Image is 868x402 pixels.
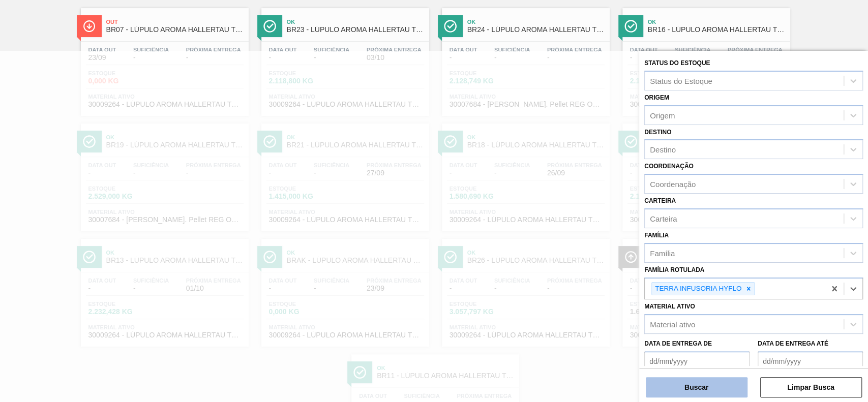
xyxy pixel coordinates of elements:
[73,1,254,116] a: ÍconeOutBR07 - LÚPULO AROMA HALLERTAU TRADITION T-90Data out23/09Suficiência-Próxima Entrega-Esto...
[314,47,349,53] span: Suficiência
[547,47,602,53] span: Próxima Entrega
[650,180,696,189] div: Coordenação
[88,47,116,53] span: Data out
[494,47,530,53] span: Suficiência
[758,351,863,372] input: dd/mm/yyyy
[675,47,710,53] span: Suficiência
[644,129,671,136] label: Destino
[644,351,750,372] input: dd/mm/yyyy
[367,47,422,53] span: Próxima Entrega
[650,76,712,85] div: Status do Estoque
[467,19,605,25] span: Ok
[287,19,424,25] span: Ok
[106,26,244,34] span: BR07 - LÚPULO AROMA HALLERTAU TRADITION T-90
[186,47,241,53] span: Próxima Entrega
[650,214,677,223] div: Carteira
[648,26,785,34] span: BR16 - LÚPULO AROMA HALLERTAU TRADITION T-90
[615,1,795,116] a: ÍconeOkBR16 - LÚPULO AROMA HALLERTAU TRADITION T-90Data out-Suficiência-Próxima Entrega30/09Estoq...
[287,26,424,34] span: BR23 - LÚPULO AROMA HALLERTAU TRADITION T-90
[644,340,712,347] label: Data de Entrega de
[630,47,658,53] span: Data out
[644,266,704,273] label: Família Rotulada
[650,320,695,329] div: Material ativo
[106,19,244,25] span: Out
[644,59,710,67] label: Status do Estoque
[644,303,695,310] label: Material ativo
[254,1,434,116] a: ÍconeOkBR23 - LÚPULO AROMA HALLERTAU TRADITION T-90Data out-Suficiência-Próxima Entrega03/10Estoq...
[652,283,743,295] div: TERRA INFUSORIA HYFLO
[467,26,605,34] span: BR24 - LÚPULO AROMA HALLERTAU TRADITION T-90
[644,94,669,101] label: Origem
[650,249,675,257] div: Família
[434,1,615,116] a: ÍconeOkBR24 - LÚPULO AROMA HALLERTAU TRADITION T-90Data out-Suficiência-Próxima Entrega-Estoque2....
[644,163,694,170] label: Coordenação
[133,47,169,53] span: Suficiência
[263,20,276,33] img: Ícone
[644,232,669,239] label: Família
[648,19,785,25] span: Ok
[728,47,783,53] span: Próxima Entrega
[758,340,828,347] label: Data de Entrega até
[269,47,297,53] span: Data out
[444,20,457,33] img: Ícone
[644,197,676,204] label: Carteira
[624,20,637,33] img: Ícone
[450,47,477,53] span: Data out
[650,145,676,154] div: Destino
[650,111,675,119] div: Origem
[83,20,96,33] img: Ícone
